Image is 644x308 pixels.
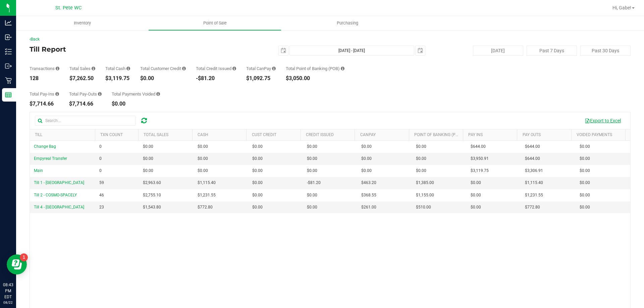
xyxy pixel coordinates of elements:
div: $1,092.75 [246,76,276,81]
a: Total Sales [144,132,168,137]
span: select [416,46,425,55]
button: [DATE] [473,46,523,56]
span: $1,115.40 [525,180,543,186]
div: Total Cash [105,66,130,71]
span: $0.00 [307,168,317,174]
span: $0.00 [252,192,263,198]
span: $0.00 [580,192,590,198]
span: St. Pete WC [55,5,82,11]
span: Inventory [65,20,100,26]
span: $0.00 [361,143,372,150]
span: Purchasing [328,20,367,26]
div: Total CanPay [246,66,276,71]
a: Point of Sale [149,16,281,30]
span: $0.00 [252,143,263,150]
span: $510.00 [416,204,431,210]
span: $644.00 [525,156,540,162]
span: 0 [99,143,102,150]
i: Count of all successful payment transactions, possibly including voids, refunds, and cash-back fr... [56,66,59,71]
span: $0.00 [416,143,426,150]
a: Pay Ins [468,132,483,137]
span: $0.00 [580,168,590,174]
span: $0.00 [143,156,153,162]
i: Sum of all successful, non-voided payment transaction amounts using CanPay (as well as manual Can... [272,66,276,71]
a: Purchasing [281,16,414,30]
button: Past 30 Days [580,46,631,56]
inline-svg: Inbound [5,34,12,41]
div: 128 [30,76,59,81]
div: $0.00 [140,76,186,81]
a: Till [35,132,42,137]
span: $0.00 [580,204,590,210]
span: $0.00 [252,180,263,186]
i: Sum of all voided payment transaction amounts (excluding tips and transaction fees) within the da... [156,92,160,96]
p: 08/22 [3,300,13,305]
span: $1,543.80 [143,204,161,210]
a: Credit Issued [306,132,334,137]
span: Till 1 - [GEOGRAPHIC_DATA] [34,180,84,185]
span: $772.80 [525,204,540,210]
span: $644.00 [471,143,486,150]
a: CanPay [360,132,376,137]
span: $0.00 [198,143,208,150]
inline-svg: Analytics [5,19,12,26]
span: $1,385.00 [416,180,434,186]
span: $0.00 [307,192,317,198]
span: $0.00 [198,168,208,174]
a: Cust Credit [252,132,276,137]
div: $7,714.66 [69,101,102,107]
p: 08:43 PM EDT [3,282,13,300]
div: $7,262.50 [69,76,95,81]
span: $0.00 [307,143,317,150]
i: Sum of all cash pay-ins added to tills within the date range. [55,92,59,96]
button: Export to Excel [580,115,625,126]
span: $261.00 [361,204,376,210]
span: $772.80 [198,204,213,210]
i: Sum of all cash pay-outs removed from tills within the date range. [98,92,102,96]
span: Till 2 - COSMO-SPACELY [34,193,77,197]
span: $3,950.91 [471,156,489,162]
span: $0.00 [471,192,481,198]
i: Sum of all successful, non-voided cash payment transaction amounts (excluding tips and transactio... [126,66,130,71]
span: $0.00 [307,204,317,210]
span: -$81.20 [307,180,321,186]
span: $0.00 [361,156,372,162]
div: Total Credit Issued [196,66,236,71]
a: Back [30,37,40,42]
span: 23 [99,204,104,210]
span: $0.00 [252,168,263,174]
span: $0.00 [580,180,590,186]
div: $0.00 [112,101,160,107]
span: $0.00 [416,156,426,162]
div: $3,119.75 [105,76,130,81]
span: select [279,46,288,55]
div: Total Sales [69,66,95,71]
a: Cash [198,132,208,137]
div: Total Point of Banking (POB) [286,66,344,71]
div: Total Pay-Ins [30,92,59,96]
inline-svg: Reports [5,91,12,98]
div: $7,714.66 [30,101,59,107]
span: $368.55 [361,192,376,198]
span: $0.00 [252,204,263,210]
input: Search... [35,116,136,126]
span: $2,963.60 [143,180,161,186]
span: $1,231.55 [198,192,216,198]
span: 46 [99,192,104,198]
div: Total Pay-Outs [69,92,102,96]
span: $0.00 [143,168,153,174]
a: Point of Banking (POB) [414,132,462,137]
span: Change Bag [34,144,56,149]
span: $0.00 [471,204,481,210]
a: Inventory [16,16,149,30]
i: Sum of all successful, non-voided payment transaction amounts using account credit as the payment... [182,66,186,71]
span: $3,119.75 [471,168,489,174]
div: Total Payments Voided [112,92,160,96]
div: Transactions [30,66,59,71]
span: $0.00 [143,143,153,150]
span: $0.00 [471,180,481,186]
i: Sum of all successful refund transaction amounts from purchase returns resulting in account credi... [232,66,236,71]
iframe: Resource center unread badge [20,253,28,261]
span: $1,155.00 [416,192,434,198]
